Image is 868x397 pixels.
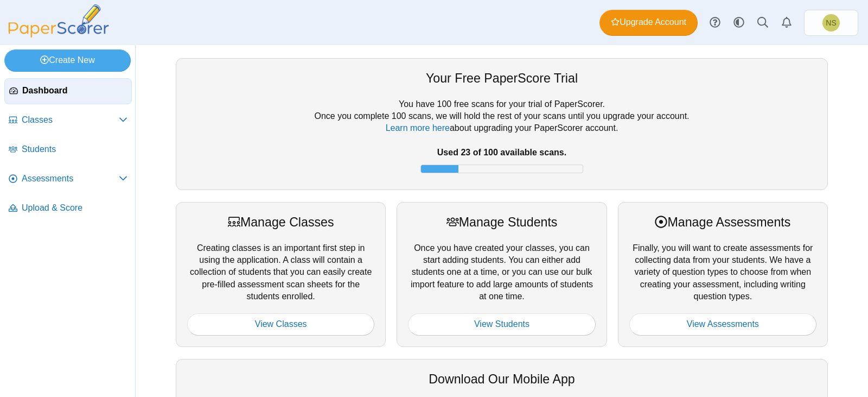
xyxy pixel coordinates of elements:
div: Finally, you will want to create assessments for collecting data from your students. We have a va... [618,202,828,347]
span: Upgrade Account [611,16,686,28]
span: Nathan Smith [822,14,840,31]
a: View Classes [187,313,374,335]
div: Manage Students [408,213,595,231]
div: Once you have created your classes, you can start adding students. You can either add students on... [397,202,607,347]
a: View Students [408,313,595,335]
a: Dashboard [4,78,132,104]
a: Alerts [775,11,799,35]
span: Upload & Score [22,202,127,214]
a: Nathan Smith [804,10,858,36]
span: Classes [22,114,119,126]
div: Creating classes is an important first step in using the application. A class will contain a coll... [176,202,386,347]
a: Students [4,137,132,163]
b: Used 23 of 100 available scans. [437,148,566,157]
a: View Assessments [629,313,816,335]
a: Upload & Score [4,196,132,222]
a: Learn more here [386,123,450,133]
div: Manage Assessments [629,213,816,231]
a: Assessments [4,166,132,192]
a: Create New [4,49,131,71]
div: Download Our Mobile App [187,370,816,388]
div: Your Free PaperScore Trial [187,70,816,87]
span: Students [22,143,127,155]
span: Dashboard [22,85,127,97]
img: PaperScorer [4,4,113,37]
a: Upgrade Account [599,10,698,36]
div: Manage Classes [187,213,374,231]
span: Assessments [22,173,119,185]
a: PaperScorer [4,30,113,39]
span: Nathan Smith [826,19,836,27]
div: You have 100 free scans for your trial of PaperScorer. Once you complete 100 scans, we will hold ... [187,98,816,179]
a: Classes [4,108,132,134]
